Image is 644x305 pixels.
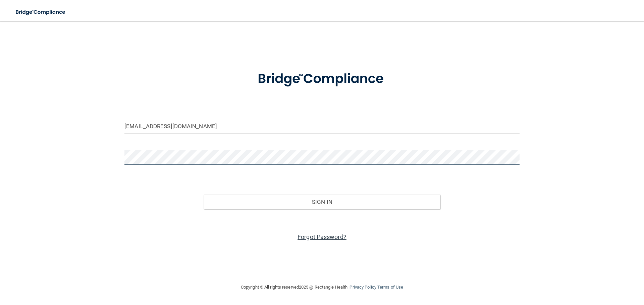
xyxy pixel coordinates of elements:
keeper-lock: Open Keeper Popup [511,153,519,161]
div: Copyright © All rights reserved 2025 @ Rectangle Health | | [200,277,444,298]
a: Privacy Policy [350,285,376,290]
img: bridge_compliance_login_screen.278c3ca4.svg [10,5,72,19]
input: Email [124,119,520,134]
img: bridge_compliance_login_screen.278c3ca4.svg [244,62,400,96]
a: Forgot Password? [298,233,346,240]
button: Sign In [204,195,441,209]
a: Terms of Use [377,285,403,290]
